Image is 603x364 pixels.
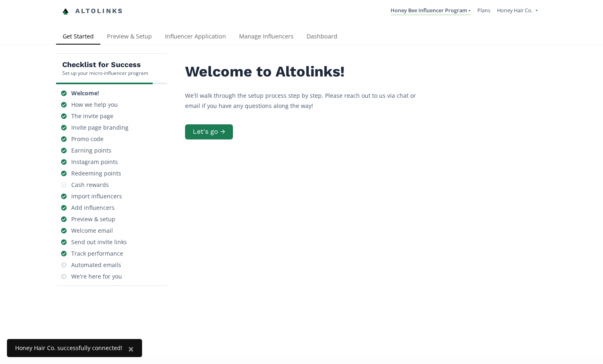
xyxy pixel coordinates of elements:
[185,124,233,139] button: Let's go →
[100,29,158,45] a: Preview & Setup
[71,89,99,97] div: Welcome!
[233,29,300,45] a: Manage Influencers
[15,344,122,352] div: Honey Hair Co. successfully connected!
[128,342,134,355] span: ×
[71,169,121,178] div: Redeeming points
[71,238,127,246] div: Send out invite links
[71,135,104,143] div: Promo code
[477,7,490,14] a: Plans
[71,272,122,281] div: We're here for you
[71,112,113,120] div: The invite page
[71,146,111,155] div: Earning points
[71,204,115,212] div: Add influencers
[71,249,123,258] div: Track performance
[71,261,121,269] div: Automated emails
[71,101,118,109] div: How we help you
[391,7,471,16] a: Honey Bee Influencer Program
[62,8,69,15] img: favicon-32x32.png
[185,90,431,111] p: We'll walk through the setup process step by step. Please reach out to us via chat or email if yo...
[71,181,109,189] div: Cash rewards
[71,192,122,200] div: Import influencers
[71,124,129,132] div: Invite page branding
[71,215,115,223] div: Preview & setup
[120,339,142,359] button: Close
[62,70,148,76] div: Set up your micro-influencer program
[71,158,118,166] div: Instagram points
[158,29,233,45] a: Influencer Application
[62,4,124,18] a: Altolinks
[71,227,113,235] div: Welcome email
[56,29,100,45] a: Get Started
[185,63,431,80] h2: Welcome to Altolinks!
[62,60,148,70] h5: Checklist for Success
[497,7,538,16] a: Honey Hair Co.
[300,29,344,45] a: Dashboard
[497,7,533,14] span: Honey Hair Co.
